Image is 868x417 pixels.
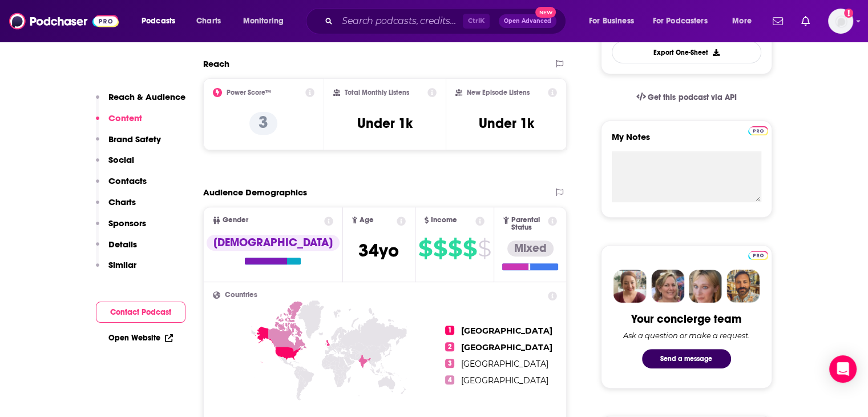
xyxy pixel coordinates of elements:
[631,312,741,326] div: Your concierge team
[651,270,684,303] img: Barbara Profile
[511,216,546,231] span: Parental Status
[589,13,634,29] span: For Business
[108,113,142,123] p: Content
[461,375,548,386] span: [GEOGRAPHIC_DATA]
[207,235,340,251] div: [DEMOGRAPHIC_DATA]
[108,197,136,207] p: Charts
[189,12,228,30] a: Charts
[345,89,409,97] h2: Total Monthly Listens
[203,187,307,198] h2: Audience Demographics
[445,375,454,384] span: 4
[108,259,136,270] p: Similar
[445,326,454,335] span: 1
[445,359,454,368] span: 3
[223,216,248,224] span: Gender
[648,93,736,102] span: Get this podcast via API
[249,112,277,135] p: 3
[461,359,548,369] span: [GEOGRAPHIC_DATA]
[9,10,119,32] img: Podchaser - Follow, Share and Rate Podcasts
[732,13,752,29] span: More
[357,115,413,132] h3: Under 1k
[748,249,768,260] a: Pro website
[844,9,853,18] svg: Add a profile image
[689,270,722,303] img: Jules Profile
[235,12,298,30] button: open menu
[479,115,534,132] h3: Under 1k
[724,12,766,30] button: open menu
[358,239,399,262] span: 34 yo
[96,113,142,134] button: Content
[317,8,577,34] div: Search podcasts, credits, & more...
[535,7,556,18] span: New
[642,349,731,368] button: Send a message
[108,218,146,228] p: Sponsors
[461,326,552,336] span: [GEOGRAPHIC_DATA]
[748,126,768,135] img: Podchaser Pro
[445,342,454,351] span: 2
[203,58,229,69] h2: Reach
[627,83,746,111] a: Get this podcast via API
[507,240,554,256] div: Mixed
[748,251,768,260] img: Podchaser Pro
[96,259,136,280] button: Similar
[581,12,648,30] button: open menu
[96,175,147,197] button: Contacts
[142,13,175,29] span: Podcasts
[433,239,447,258] span: $
[243,13,284,29] span: Monitoring
[225,291,257,299] span: Countries
[96,197,136,218] button: Charts
[96,91,185,113] button: Reach & Audience
[797,11,814,31] a: Show notifications dropdown
[108,134,161,145] p: Brand Safety
[829,355,857,383] div: Open Intercom Messenger
[467,89,530,97] h2: New Episode Listens
[828,9,853,34] span: Logged in as amoscac10
[227,89,271,97] h2: Power Score™
[504,18,551,24] span: Open Advanced
[828,9,853,34] img: User Profile
[478,239,491,258] span: $
[463,239,477,258] span: $
[108,333,173,343] a: Open Website
[748,125,768,135] a: Pro website
[108,91,185,102] p: Reach & Audience
[726,270,760,303] img: Jon Profile
[96,239,137,260] button: Details
[448,239,462,258] span: $
[96,302,185,323] button: Contact Podcast
[645,12,724,30] button: open menu
[96,218,146,239] button: Sponsors
[463,14,490,29] span: Ctrl K
[612,131,761,151] label: My Notes
[196,13,221,29] span: Charts
[612,41,761,63] button: Export One-Sheet
[96,154,134,175] button: Social
[499,14,556,28] button: Open AdvancedNew
[461,342,552,352] span: [GEOGRAPHIC_DATA]
[108,154,134,165] p: Social
[96,134,161,155] button: Brand Safety
[623,331,750,340] div: Ask a question or make a request.
[768,11,788,31] a: Show notifications dropdown
[108,175,147,186] p: Contacts
[337,12,463,30] input: Search podcasts, credits, & more...
[360,216,374,224] span: Age
[613,270,647,303] img: Sydney Profile
[134,12,190,30] button: open menu
[431,216,457,224] span: Income
[418,239,432,258] span: $
[108,239,137,250] p: Details
[828,9,853,34] button: Show profile menu
[653,13,708,29] span: For Podcasters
